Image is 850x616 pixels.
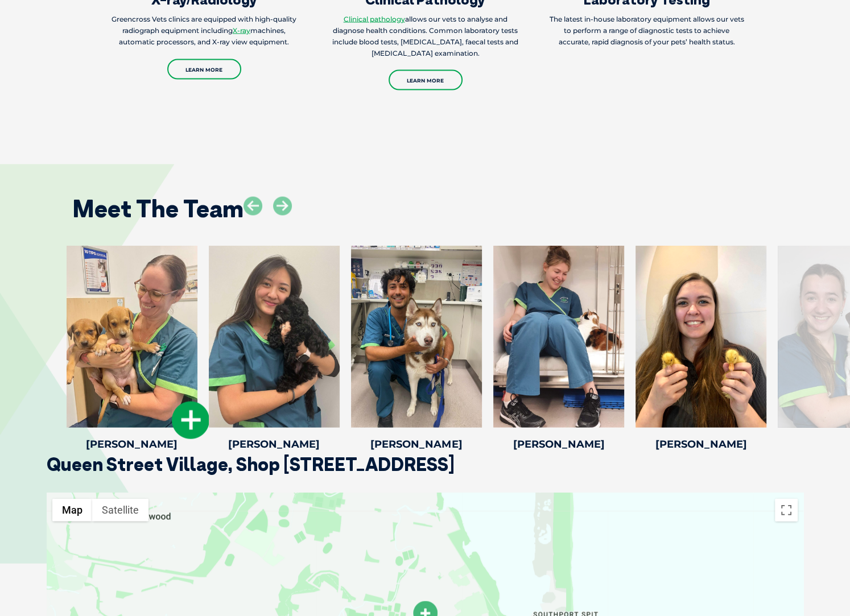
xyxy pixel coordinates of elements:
[344,15,405,23] a: Clinical pathology
[351,439,482,449] h4: [PERSON_NAME]
[72,197,244,221] h2: Meet The Team
[328,14,523,59] p: allows our vets to analyse and diagnose health conditions. Common laboratory tests include blood ...
[167,59,241,80] a: Learn More
[549,14,744,48] p: The latest in-house laboratory equipment allows our vets to perform a range of diagnostic tests t...
[52,499,92,522] button: Show street map
[92,499,148,522] button: Show satellite imagery
[389,70,463,90] a: Learn More
[209,439,340,449] h4: [PERSON_NAME]
[106,14,302,48] p: Greencross Vets clinics are equipped with high-quality radiograph equipment including machines, a...
[233,26,250,35] a: X-ray
[636,439,766,449] h4: [PERSON_NAME]
[775,499,798,522] button: Toggle fullscreen view
[67,439,197,449] h4: [PERSON_NAME]
[493,439,624,449] h4: [PERSON_NAME]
